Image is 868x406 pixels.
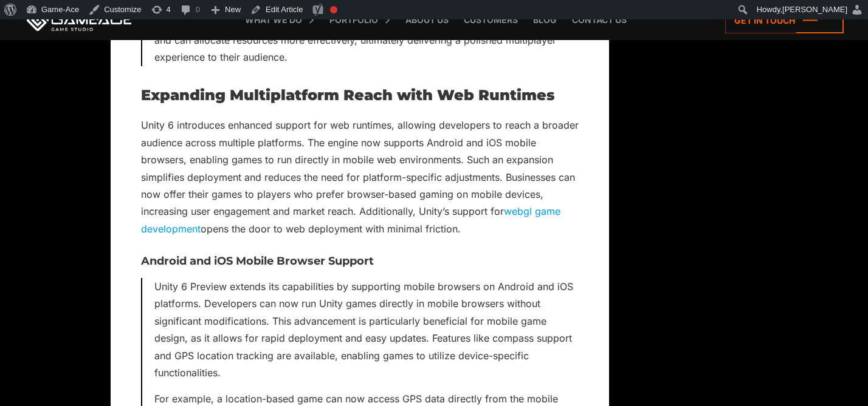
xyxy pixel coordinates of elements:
[141,87,579,103] h2: Expanding Multiplatform Reach with Web Runtimes
[141,205,560,234] a: webgl game development
[154,278,579,382] p: Unity 6 Preview extends its capabilities by supporting mobile browsers on Android and iOS platfor...
[330,6,337,13] div: Focus keyphrase not set
[725,7,844,33] a: Get in touch
[782,5,847,14] span: [PERSON_NAME]
[141,117,579,237] p: Unity 6 introduces enhanced support for web runtimes, allowing developers to reach a broader audi...
[141,255,579,268] h3: Android and iOS Mobile Browser Support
